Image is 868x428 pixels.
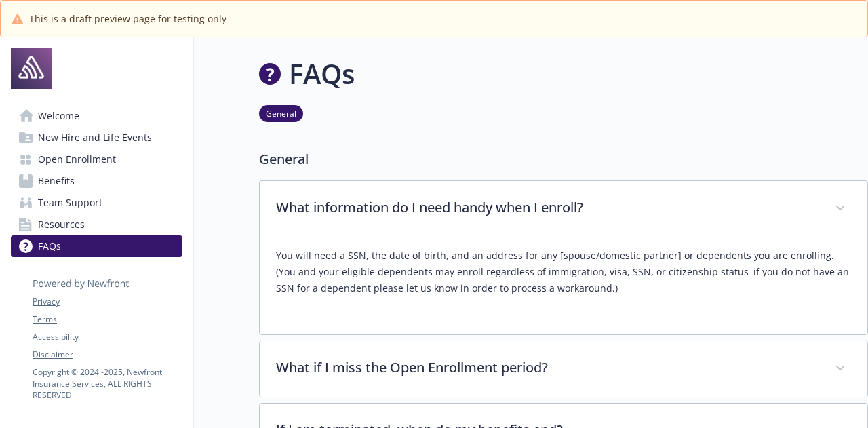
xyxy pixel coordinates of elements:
[11,214,182,235] a: Resources
[33,313,182,326] a: Terms
[276,248,851,296] p: You will need a SSN, the date of birth, and an address for any [spouse/domestic partner] or depen...
[38,170,75,192] span: Benefits
[29,12,226,26] span: This is a draft preview page for testing only
[260,341,867,397] div: What if I miss the Open Enrollment period?
[33,349,182,361] a: Disclaimer
[259,149,868,170] p: General
[11,235,182,257] a: FAQs
[11,127,182,149] a: New Hire and Life Events
[38,192,102,214] span: Team Support
[38,214,85,235] span: Resources
[38,105,79,127] span: Welcome
[11,149,182,170] a: Open Enrollment
[11,192,182,214] a: Team Support
[33,296,182,308] a: Privacy
[276,197,818,218] p: What information do I need handy when I enroll?
[38,235,61,257] span: FAQs
[38,127,152,149] span: New Hire and Life Events
[38,149,116,170] span: Open Enrollment
[260,181,867,237] div: What information do I need handy when I enroll?
[33,331,182,343] a: Accessibility
[260,237,867,334] div: What information do I need handy when I enroll?
[259,106,303,119] a: General
[11,170,182,192] a: Benefits
[289,54,355,94] h1: FAQs
[11,105,182,127] a: Welcome
[33,366,182,401] p: Copyright © 2024 - 2025 , Newfront Insurance Services, ALL RIGHTS RESERVED
[276,357,818,378] p: What if I miss the Open Enrollment period?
